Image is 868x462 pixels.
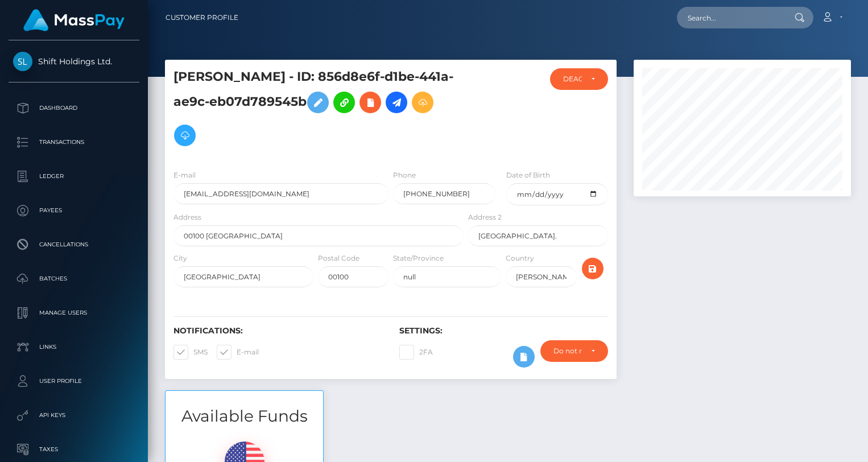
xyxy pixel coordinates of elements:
[550,68,608,90] button: DEACTIVE
[9,299,139,327] a: Manage Users
[9,367,139,395] a: User Profile
[166,405,323,427] h3: Available Funds
[540,340,608,362] button: Do not require
[173,345,208,360] label: SMS
[13,168,135,185] p: Ledger
[173,212,201,222] label: Address
[13,52,32,71] img: Shift Holdings Ltd.
[13,407,135,424] p: API Keys
[9,94,139,122] a: Dashboard
[13,202,135,219] p: Payees
[13,304,135,321] p: Manage Users
[13,100,135,117] p: Dashboard
[217,345,259,360] label: E-mail
[9,162,139,191] a: Ledger
[13,134,135,151] p: Transactions
[386,92,407,113] a: Initiate Payout
[9,265,139,293] a: Batches
[677,7,784,28] input: Search...
[9,56,139,67] span: Shift Holdings Ltd.
[173,253,187,263] label: City
[9,230,139,259] a: Cancellations
[173,68,457,152] h5: [PERSON_NAME] - ID: 856d8e6f-d1be-441a-ae9c-eb07d789545b
[13,441,135,458] p: Taxes
[13,339,135,356] p: Links
[318,253,359,263] label: Postal Code
[13,236,135,253] p: Cancellations
[9,333,139,361] a: Links
[393,170,416,180] label: Phone
[166,6,238,30] a: Customer Profile
[506,253,534,263] label: Country
[13,373,135,390] p: User Profile
[553,346,582,356] div: Do not require
[13,270,135,287] p: Batches
[9,196,139,225] a: Payees
[468,212,502,222] label: Address 2
[563,75,582,84] div: DEACTIVE
[173,170,196,180] label: E-mail
[173,326,382,336] h6: Notifications:
[9,128,139,156] a: Transactions
[399,345,433,360] label: 2FA
[9,401,139,430] a: API Keys
[399,326,608,336] h6: Settings:
[393,253,444,263] label: State/Province
[506,170,550,180] label: Date of Birth
[23,9,125,31] img: MassPay Logo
